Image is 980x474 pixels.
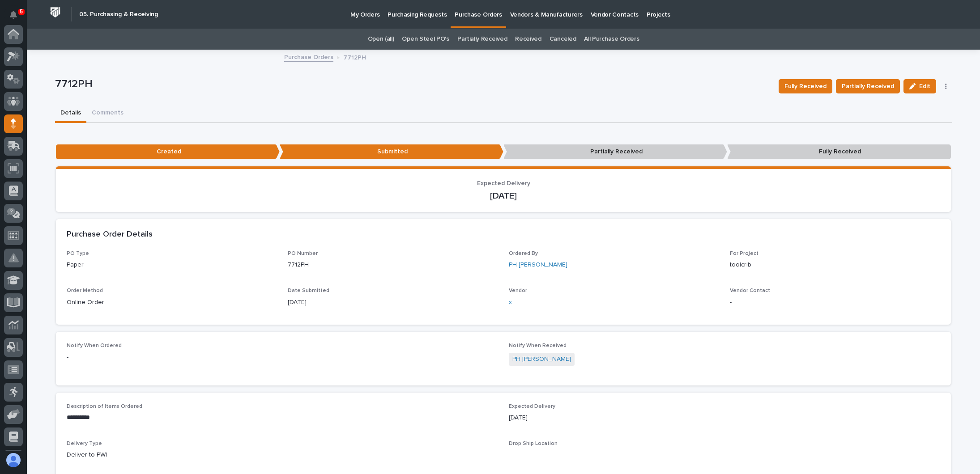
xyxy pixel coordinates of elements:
[67,251,89,256] span: PO Type
[67,298,277,307] p: Online Order
[509,343,567,348] span: Notify When Received
[55,104,86,123] button: Details
[67,441,102,446] span: Delivery Type
[727,144,951,159] p: Fully Received
[477,180,530,186] span: Expected Delivery
[784,81,827,92] span: Fully Received
[730,260,940,270] p: toolcrib
[67,260,277,270] p: Paper
[584,29,639,50] a: All Purchase Orders
[11,11,23,25] div: Notifications5
[288,288,329,293] span: Date Submitted
[67,450,498,460] p: Deliver to PWI
[4,5,23,24] button: Notifications
[509,260,567,270] a: PH [PERSON_NAME]
[20,8,23,15] p: 5
[919,82,930,90] span: Edit
[79,11,158,18] h2: 05. Purchasing & Receiving
[509,441,558,446] span: Drop Ship Location
[280,144,503,159] p: Submitted
[779,79,832,93] button: Fully Received
[903,79,936,93] button: Edit
[730,298,940,307] p: -
[4,451,23,470] button: users-avatar
[288,298,498,307] p: [DATE]
[509,404,555,409] span: Expected Delivery
[509,450,940,460] p: -
[67,353,498,362] p: -
[56,144,280,159] p: Created
[509,298,512,307] a: x
[67,288,103,293] span: Order Method
[512,355,571,364] a: PH [PERSON_NAME]
[288,251,318,256] span: PO Number
[730,288,770,293] span: Vendor Contact
[67,190,940,201] p: [DATE]
[368,29,394,50] a: Open (all)
[550,29,576,50] a: Canceled
[55,78,772,91] p: 7712PH
[402,29,449,50] a: Open Steel PO's
[86,104,129,123] button: Comments
[284,51,333,62] a: Purchase Orders
[509,251,538,256] span: Ordered By
[47,4,64,21] img: Workspace Logo
[515,29,541,50] a: Received
[67,230,153,240] h2: Purchase Order Details
[503,144,727,159] p: Partially Received
[457,29,507,50] a: Partially Received
[67,404,142,409] span: Description of Items Ordered
[67,343,122,348] span: Notify When Ordered
[730,251,758,256] span: For Project
[343,52,366,62] p: 7712PH
[509,413,940,423] p: [DATE]
[288,260,498,270] p: 7712PH
[842,81,894,92] span: Partially Received
[509,288,527,293] span: Vendor
[836,79,900,93] button: Partially Received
